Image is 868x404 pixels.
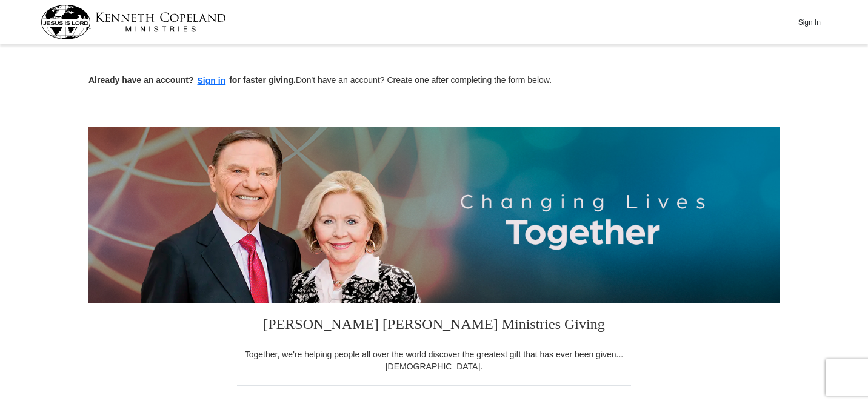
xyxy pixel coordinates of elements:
[88,75,296,85] strong: Already have an account? for faster giving.
[41,5,226,39] img: kcm-header-logo.svg
[194,74,230,88] button: Sign in
[791,13,827,31] button: Sign In
[237,348,631,373] div: Together, we're helping people all over the world discover the greatest gift that has ever been g...
[88,74,780,88] p: Don't have an account? Create one after completing the form below.
[237,303,631,348] h3: [PERSON_NAME] [PERSON_NAME] Ministries Giving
